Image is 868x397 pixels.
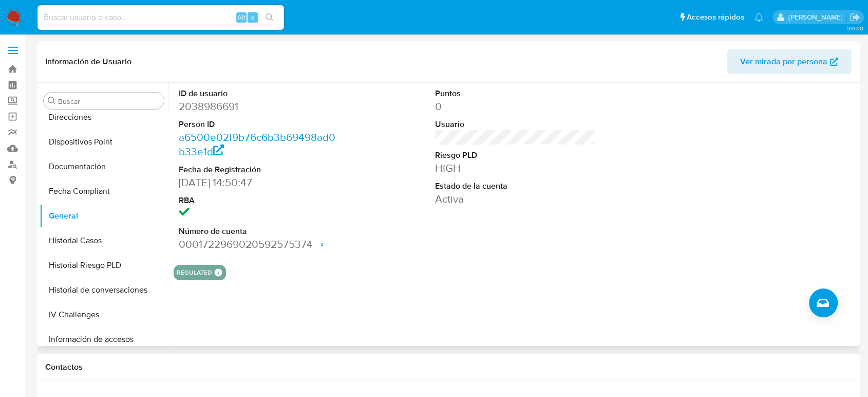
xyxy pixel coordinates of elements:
[179,130,335,159] a: a6500e02f9b76c6b3b69498ad0b33e1d
[179,175,339,190] dd: [DATE] 14:50:47
[740,49,827,74] span: Ver mirada por persona
[48,97,56,105] button: Buscar
[40,302,168,327] button: IV Challenges
[435,192,596,206] dd: Activa
[40,130,168,154] button: Dispositivos Point
[179,88,339,99] dt: ID de usuario
[40,253,168,278] button: Historial Riesgo PLD
[45,57,131,67] h1: Información de Usuario
[435,119,596,130] dt: Usuario
[788,12,846,22] p: diego.gardunorosas@mercadolibre.com.mx
[179,226,339,237] dt: Número de cuenta
[435,88,596,99] dt: Puntos
[40,228,168,253] button: Historial Casos
[754,13,763,22] a: Notificaciones
[435,150,596,161] dt: Riesgo PLD
[251,12,254,22] span: s
[40,327,168,352] button: Información de accesos
[435,181,596,192] dt: Estado de la cuenta
[687,12,744,23] span: Accesos rápidos
[237,12,246,22] span: Alt
[179,99,339,114] dd: 2038986691
[40,278,168,302] button: Historial de conversaciones
[850,12,860,23] a: Salir
[37,11,284,24] input: Buscar usuario o caso...
[259,10,280,25] button: search-icon
[40,179,168,204] button: Fecha Compliant
[58,97,160,106] input: Buscar
[435,161,596,175] dd: HIGH
[179,164,339,175] dt: Fecha de Registración
[40,204,168,228] button: General
[179,237,339,251] dd: 0001722969020592575374
[40,154,168,179] button: Documentación
[45,362,852,372] h1: Contactos
[435,99,596,114] dd: 0
[179,119,339,130] dt: Person ID
[179,195,339,206] dt: RBA
[727,49,852,74] button: Ver mirada por persona
[40,105,168,130] button: Direcciones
